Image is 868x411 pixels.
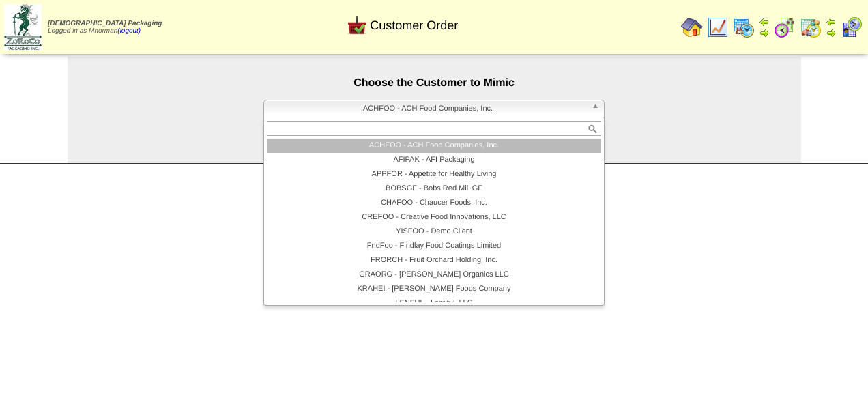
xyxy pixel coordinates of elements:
span: [DEMOGRAPHIC_DATA] Packaging [48,20,162,27]
img: arrowleft.gif [826,16,837,27]
li: CHAFOO - Chaucer Foods, Inc. [267,196,601,210]
li: YISFOO - Demo Client [267,225,601,239]
img: arrowright.gif [759,27,770,38]
li: BOBSGF - Bobs Red Mill GF [267,182,601,196]
li: ACHFOO - ACH Food Companies, Inc. [267,139,601,153]
img: calendarblend.gif [774,16,796,38]
img: zoroco-logo-small.webp [4,4,42,50]
li: FndFoo - Findlay Food Coatings Limited [267,239,601,253]
img: calendarprod.gif [733,16,755,38]
li: KRAHEI - [PERSON_NAME] Foods Company [267,282,601,296]
span: ACHFOO - ACH Food Companies, Inc. [270,100,586,117]
img: arrowleft.gif [759,16,770,27]
img: cust_order.png [346,14,368,36]
li: CREFOO - Creative Food Innovations, LLC [267,210,601,225]
li: APPFOR - Appetite for Healthy Living [267,167,601,182]
img: arrowright.gif [826,27,837,38]
li: LENFUL - Lentiful, LLC [267,296,601,311]
img: calendarinout.gif [800,16,822,38]
a: (logout) [117,27,141,35]
li: AFIPAK - AFI Packaging [267,153,601,167]
li: GRAORG - [PERSON_NAME] Organics LLC [267,268,601,282]
img: home.gif [681,16,703,38]
img: calendarcustomer.gif [841,16,863,38]
span: Logged in as Mnorman [48,20,162,35]
li: FRORCH - Fruit Orchard Holding, Inc. [267,253,601,268]
span: Choose the Customer to Mimic [353,77,515,89]
span: Customer Order [370,18,458,33]
img: line_graph.gif [707,16,729,38]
